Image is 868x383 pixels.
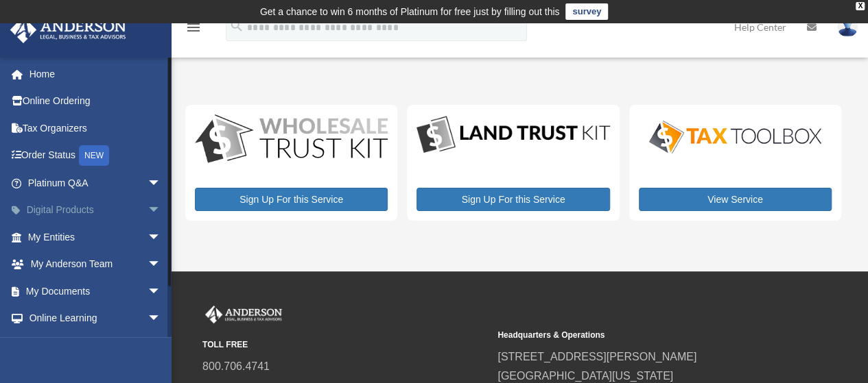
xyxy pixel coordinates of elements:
a: 800.706.4741 [202,360,270,372]
a: My Documentsarrow_drop_down [10,277,182,305]
a: [GEOGRAPHIC_DATA][US_STATE] [497,370,673,382]
img: User Pic [837,17,858,37]
img: LandTrust_lgo-1.jpg [417,114,609,156]
span: arrow_drop_down [148,305,175,333]
span: arrow_drop_down [148,277,175,306]
img: Anderson Advisors Platinum Portal [202,306,285,323]
small: Headquarters & Operations [497,328,783,343]
a: [STREET_ADDRESS][PERSON_NAME] [497,351,696,362]
a: Sign Up For this Service [417,188,609,211]
i: menu [185,19,202,36]
a: Digital Productsarrow_drop_down [10,197,182,224]
a: Billingarrow_drop_down [10,332,182,359]
span: arrow_drop_down [148,197,175,225]
span: arrow_drop_down [148,169,175,197]
div: close [856,2,865,10]
a: survey [565,3,608,20]
span: arrow_drop_down [148,223,175,251]
a: My Entitiesarrow_drop_down [10,223,182,251]
a: Tax Organizers [10,114,182,142]
img: Anderson Advisors Platinum Portal [6,16,130,43]
div: Get a chance to win 6 months of Platinum for free just by filling out this [260,3,560,20]
a: Platinum Q&Aarrow_drop_down [10,169,182,197]
img: WS-Trust-Kit-lgo-1.jpg [195,114,388,165]
a: My Anderson Teamarrow_drop_down [10,251,182,278]
a: Sign Up For this Service [195,188,388,211]
span: arrow_drop_down [148,251,175,279]
a: View Service [639,188,832,211]
a: Online Ordering [10,88,182,115]
i: search [229,18,244,34]
small: TOLL FREE [202,338,488,352]
a: Home [10,60,182,88]
a: menu [185,24,202,36]
a: Online Learningarrow_drop_down [10,305,182,332]
a: Order StatusNEW [10,142,182,170]
span: arrow_drop_down [148,332,175,360]
div: NEW [79,145,109,166]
